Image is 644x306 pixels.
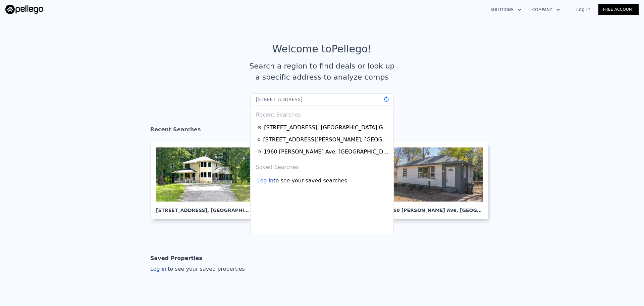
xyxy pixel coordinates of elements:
div: Recent Searches [150,120,494,142]
a: Log In [568,6,598,13]
div: Saved Searches [253,158,391,174]
input: Search an address or region... [250,93,394,105]
span: to see your saved properties [166,266,245,272]
div: Recent Searches [253,105,391,122]
a: [STREET_ADDRESS][PERSON_NAME], [GEOGRAPHIC_DATA],CA 90032 [257,136,389,144]
img: Pellego [5,5,43,14]
a: Free Account [598,4,639,15]
div: [STREET_ADDRESS] , [GEOGRAPHIC_DATA] , GA 30223 [264,124,389,132]
div: Log in [150,265,245,273]
div: Log in [257,177,273,185]
a: [STREET_ADDRESS], [GEOGRAPHIC_DATA] [150,142,263,219]
div: Welcome to Pellego ! [272,43,372,55]
a: 1960 [PERSON_NAME] Ave, [GEOGRAPHIC_DATA],GA 30344 [257,148,389,156]
button: Company [527,4,566,16]
a: [STREET_ADDRESS], [GEOGRAPHIC_DATA],GA 30223 [257,124,389,132]
span: to see your saved searches. [273,177,348,185]
div: 1960 [PERSON_NAME] Ave , [GEOGRAPHIC_DATA] , GA 30344 [264,148,389,156]
div: [STREET_ADDRESS][PERSON_NAME] , [GEOGRAPHIC_DATA] , CA 90032 [263,136,389,144]
div: [STREET_ADDRESS] , [GEOGRAPHIC_DATA] [156,202,252,214]
button: Solutions [485,4,527,16]
div: Saved Properties [150,252,202,265]
div: Search a region to find deals or look up a specific address to analyze comps [247,60,397,83]
div: 1960 [PERSON_NAME] Ave , [GEOGRAPHIC_DATA] [387,202,483,214]
a: 1960 [PERSON_NAME] Ave, [GEOGRAPHIC_DATA] [381,142,494,219]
